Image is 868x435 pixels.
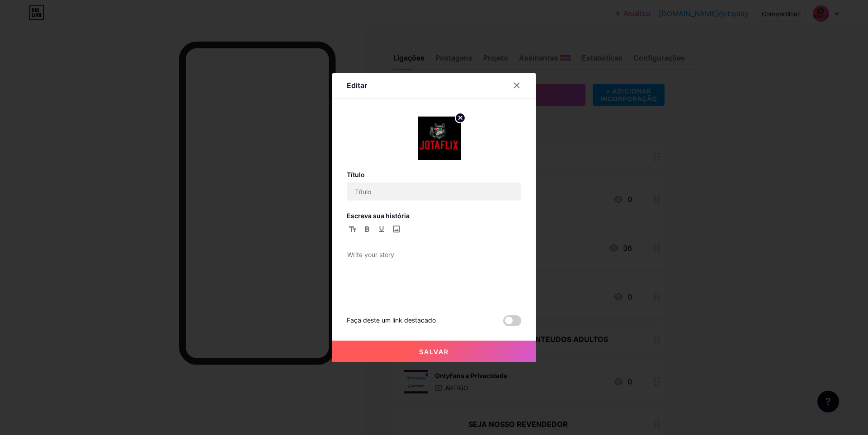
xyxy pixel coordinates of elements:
img: link_miniatura [418,117,461,160]
font: Título [347,171,365,178]
input: Título [347,182,521,201]
button: Salvar [332,341,536,362]
font: Faça deste um link destacado [347,316,436,324]
font: Salvar [419,348,449,355]
font: Editar [347,81,367,90]
font: Escreva sua história [347,212,410,220]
